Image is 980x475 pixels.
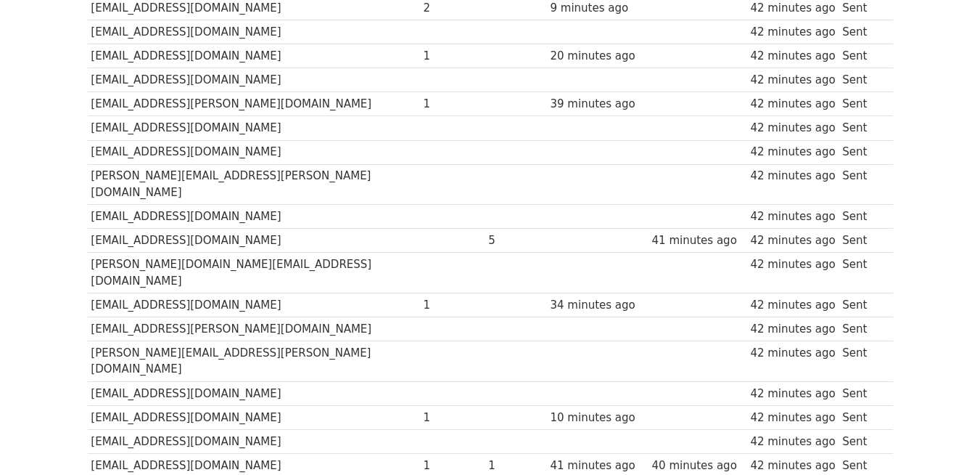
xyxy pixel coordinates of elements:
iframe: Chat Widget [907,405,980,475]
div: 20 minutes ago [551,48,645,65]
td: [PERSON_NAME][EMAIL_ADDRESS][PERSON_NAME][DOMAIN_NAME] [88,164,420,205]
div: 39 minutes ago [551,96,645,113]
td: [EMAIL_ADDRESS][DOMAIN_NAME] [88,20,420,44]
div: 42 minutes ago [750,96,835,113]
td: [EMAIL_ADDRESS][PERSON_NAME][DOMAIN_NAME] [88,92,420,116]
div: 41 minutes ago [551,458,645,474]
td: Sent [839,293,885,317]
div: 34 minutes ago [551,297,645,314]
div: 42 minutes ago [750,410,835,426]
td: [EMAIL_ADDRESS][DOMAIN_NAME] [88,381,420,405]
div: 1 [424,458,482,474]
td: Sent [839,20,885,44]
div: 42 minutes ago [750,458,835,474]
td: [EMAIL_ADDRESS][DOMAIN_NAME] [88,116,420,140]
div: 42 minutes ago [750,72,835,89]
td: [EMAIL_ADDRESS][DOMAIN_NAME] [88,229,420,253]
td: Sent [839,405,885,429]
div: 42 minutes ago [750,208,835,225]
td: [EMAIL_ADDRESS][DOMAIN_NAME] [88,429,420,453]
div: 42 minutes ago [750,48,835,65]
td: Sent [839,429,885,453]
div: 42 minutes ago [750,168,835,184]
td: [EMAIL_ADDRESS][DOMAIN_NAME] [88,293,420,317]
div: 42 minutes ago [750,120,835,137]
div: 42 minutes ago [750,434,835,450]
td: [PERSON_NAME][DOMAIN_NAME][EMAIL_ADDRESS][DOMAIN_NAME] [88,253,420,293]
div: 1 [424,410,482,426]
div: 42 minutes ago [750,345,835,362]
td: Sent [839,92,885,116]
div: 42 minutes ago [750,144,835,161]
div: 42 minutes ago [750,24,835,41]
div: 1 [424,48,482,65]
div: 42 minutes ago [750,321,835,338]
td: Sent [839,68,885,92]
td: Sent [839,229,885,253]
td: [EMAIL_ADDRESS][DOMAIN_NAME] [88,44,420,68]
td: Sent [839,341,885,382]
td: [EMAIL_ADDRESS][DOMAIN_NAME] [88,205,420,229]
div: 42 minutes ago [750,386,835,402]
div: 1 [488,458,543,474]
div: 40 minutes ago [652,458,744,474]
div: 1 [424,297,482,314]
td: Sent [839,116,885,140]
td: Sent [839,253,885,293]
div: 42 minutes ago [750,256,835,273]
div: 42 minutes ago [750,297,835,314]
td: Sent [839,205,885,229]
td: [EMAIL_ADDRESS][DOMAIN_NAME] [88,405,420,429]
td: Sent [839,44,885,68]
div: 41 minutes ago [652,232,744,249]
div: 1 [424,96,482,113]
td: [PERSON_NAME][EMAIL_ADDRESS][PERSON_NAME][DOMAIN_NAME] [88,341,420,382]
td: [EMAIL_ADDRESS][PERSON_NAME][DOMAIN_NAME] [88,317,420,341]
td: Sent [839,381,885,405]
div: 5 [488,232,543,249]
td: Sent [839,317,885,341]
td: [EMAIL_ADDRESS][DOMAIN_NAME] [88,140,420,164]
div: 42 minutes ago [750,232,835,249]
td: Sent [839,140,885,164]
td: [EMAIL_ADDRESS][DOMAIN_NAME] [88,68,420,92]
td: Sent [839,164,885,205]
div: 10 minutes ago [551,410,645,426]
